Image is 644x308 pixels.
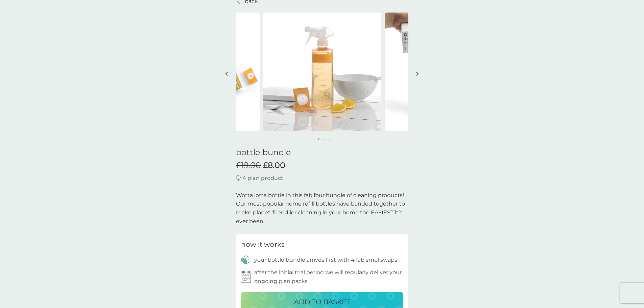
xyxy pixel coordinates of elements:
[242,174,283,183] p: 4 plan product
[236,148,408,158] h1: bottle bundle
[236,161,261,170] span: £19.00
[263,161,285,170] span: £8.00
[254,268,403,285] p: after the initial trial period we will regularly deliver your ongoing plan packs
[225,71,228,76] img: left-arrow.svg
[416,71,419,76] img: right-arrow.svg
[236,191,408,226] p: Wotta lotta bottle in this fab four bundle of cleaning products! Our most popular home refill bot...
[294,297,350,307] p: ADD TO BASKET
[241,239,285,250] h3: how it works
[254,256,397,264] p: your bottle bundle arrives first with 4 fab smol swaps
